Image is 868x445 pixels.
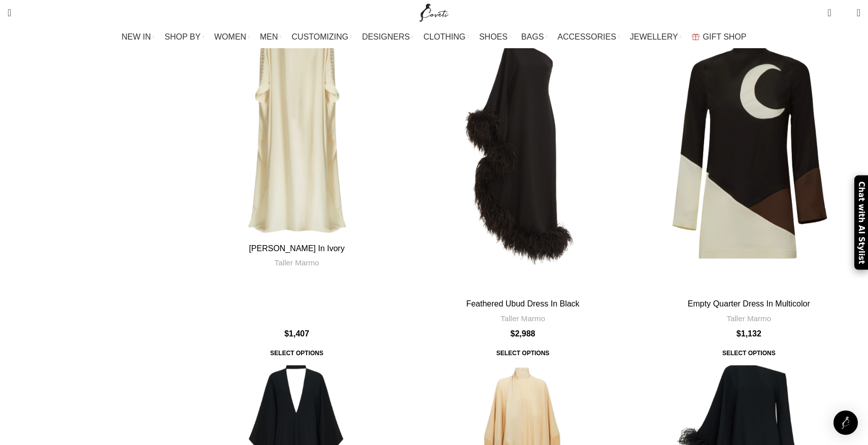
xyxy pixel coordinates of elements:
[521,32,544,42] span: BAGS
[362,27,413,47] a: DESIGNERS
[557,32,616,42] span: ACCESSORIES
[249,244,345,253] a: [PERSON_NAME] In Ivory
[692,27,747,47] a: GIFT SHOP
[828,5,836,13] span: 0
[122,27,155,47] a: NEW IN
[688,299,810,308] a: Empty Quarter Dress In Multicolor
[479,27,511,47] a: SHOES
[185,16,408,238] a: Mila Kaftan In Ivory
[822,3,836,23] a: 0
[737,329,741,338] span: $
[630,27,682,47] a: JEWELLERY
[839,3,849,23] div: My Wishlist
[841,10,849,18] span: 0
[557,27,620,47] a: ACCESSORIES
[500,313,545,324] a: Taller Marmo
[726,313,771,324] a: Taller Marmo
[214,27,250,47] a: WOMEN
[164,32,201,42] span: SHOP BY
[521,27,547,47] a: BAGS
[3,27,865,47] div: Main navigation
[263,344,330,362] span: Select options
[638,16,860,294] a: Empty Quarter Dress In Multicolor
[260,32,278,42] span: MEN
[630,32,678,42] span: JEWELLERY
[489,344,557,362] span: Select options
[703,32,747,42] span: GIFT SHOP
[715,344,783,362] a: Select options for “Empty Quarter Dress In Multicolor”
[275,257,319,268] a: Taller Marmo
[292,32,349,42] span: CUSTOMIZING
[263,344,330,362] a: Select options for “Mila Kaftan In Ivory”
[511,329,536,338] bdi: 2,988
[511,329,515,338] span: $
[292,27,352,47] a: CUSTOMIZING
[423,27,469,47] a: CLOTHING
[833,410,858,435] div: Open Intercom Messenger
[411,16,634,294] a: Feathered Ubud Dress In Black
[3,3,16,23] a: Search
[164,27,204,47] a: SHOP BY
[692,33,699,40] img: GiftBag
[362,32,410,42] span: DESIGNERS
[423,32,465,42] span: CLOTHING
[715,344,783,362] span: Select options
[489,344,557,362] a: Select options for “Feathered Ubud Dress In Black”
[479,32,508,42] span: SHOES
[737,329,761,338] bdi: 1,132
[214,32,246,42] span: WOMEN
[284,329,289,338] span: $
[417,8,451,16] a: Site logo
[260,27,281,47] a: MEN
[284,329,309,338] bdi: 1,407
[122,32,151,42] span: NEW IN
[466,299,579,308] a: Feathered Ubud Dress In Black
